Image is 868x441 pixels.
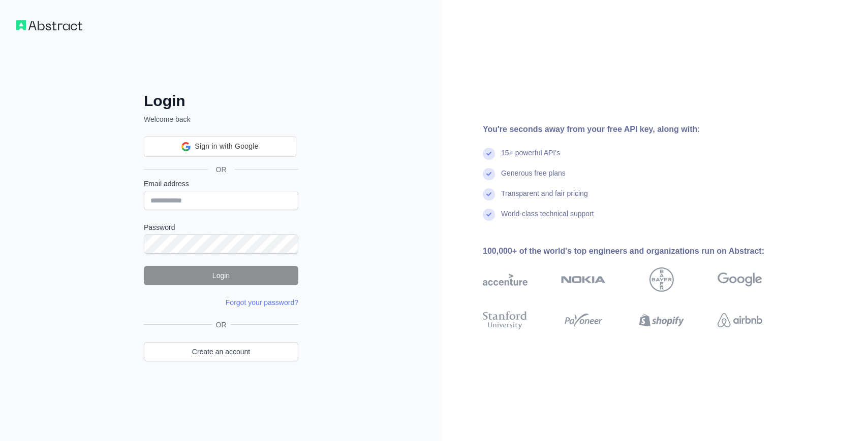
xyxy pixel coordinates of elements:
[718,267,762,292] img: google
[144,179,298,189] label: Email address
[639,309,684,331] img: shopify
[226,298,298,307] a: Forgot your password?
[561,309,606,331] img: payoneer
[483,123,795,135] div: You're seconds away from your free API key, along with:
[144,114,298,124] p: Welcome back
[561,267,606,292] img: nokia
[501,148,560,168] div: 15+ powerful API's
[16,20,82,30] img: Workflow
[144,222,298,232] label: Password
[501,188,588,209] div: Transparent and fair pricing
[501,168,566,188] div: Generous free plans
[501,209,594,229] div: World-class technical support
[718,309,762,331] img: airbnb
[144,137,296,157] div: Sign in with Google
[483,148,495,160] img: check mark
[483,168,495,180] img: check mark
[144,266,298,285] button: Login
[483,188,495,200] img: check mark
[483,267,528,292] img: accenture
[144,92,298,110] h2: Login
[212,320,231,330] span: OR
[144,342,298,361] a: Create an account
[195,141,258,152] span: Sign in with Google
[649,267,674,292] img: bayer
[483,245,795,257] div: 100,000+ of the world's top engineers and organizations run on Abstract:
[208,164,235,175] span: OR
[483,209,495,221] img: check mark
[483,309,528,331] img: stanford university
